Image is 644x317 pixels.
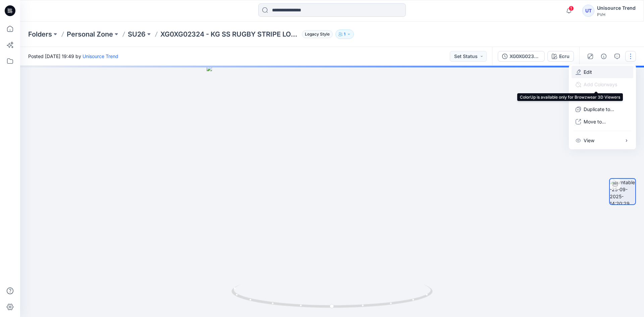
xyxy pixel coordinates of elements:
span: 1 [569,6,574,11]
button: Ecru [547,51,574,62]
button: Legacy Style [299,30,333,39]
p: XG0XG02324 - KG SS RUGBY STRIPE LOGO TEE_proto [160,30,299,39]
span: Legacy Style [302,30,333,38]
a: Unisource Trend [83,53,118,59]
div: XG0XG02324 - KG SS RUGBY STRIPE LOGO TEE_proto [509,53,540,60]
button: 1 [335,30,354,39]
p: 1 [344,31,345,38]
img: turntable-25-09-2025-14:20:29 [610,179,635,204]
button: XG0XG02324 - KG SS RUGBY STRIPE LOGO TEE_proto [498,51,545,62]
div: UT [582,5,594,17]
a: Edit [584,68,592,75]
div: Unisource Trend [597,4,636,12]
a: Personal Zone [67,30,113,39]
a: Folders [28,30,52,39]
p: Move to... [584,118,606,125]
p: Add to Collection [584,93,622,100]
div: Ecru [559,53,570,60]
p: Duplicate to... [584,106,614,113]
button: Details [598,51,609,62]
span: Posted [DATE] 19:49 by [28,53,118,60]
div: PVH [597,12,636,17]
p: View [584,137,594,144]
a: SU26 [128,30,146,39]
